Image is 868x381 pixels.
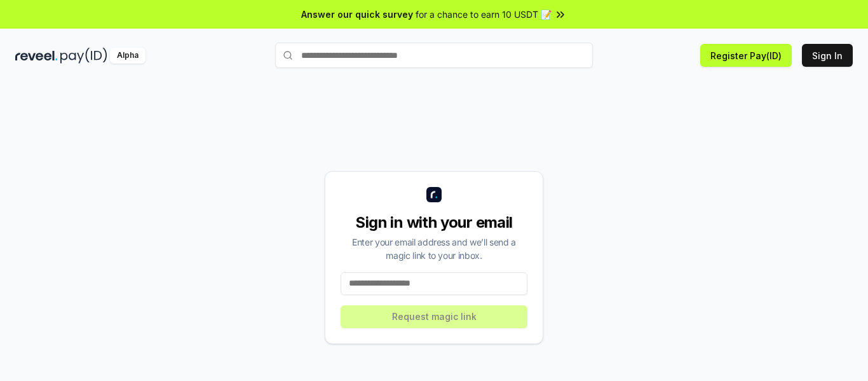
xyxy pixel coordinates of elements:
button: Register Pay(ID) [700,44,792,67]
span: Answer our quick survey [301,8,413,21]
img: pay_id [60,48,107,64]
div: Alpha [110,48,146,64]
span: for a chance to earn 10 USDT 📝 [416,8,552,21]
img: logo_small [426,187,442,202]
img: reveel_dark [15,48,58,64]
div: Sign in with your email [341,212,527,233]
div: Enter your email address and we’ll send a magic link to your inbox. [341,235,527,262]
button: Sign In [802,44,853,67]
